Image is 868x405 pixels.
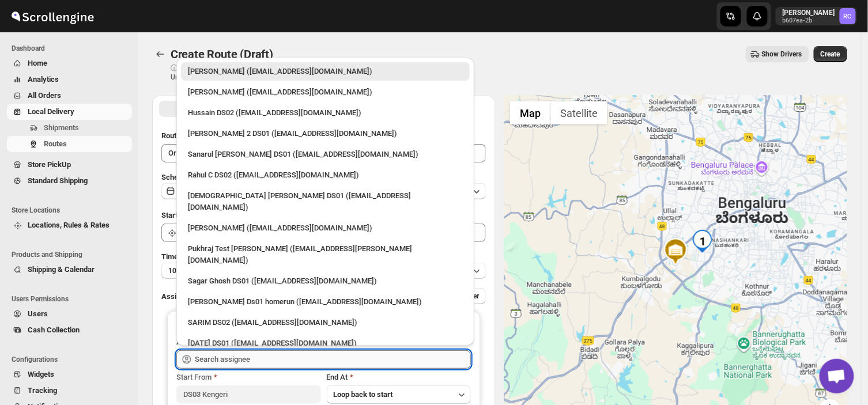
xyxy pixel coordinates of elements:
span: Dashboard [12,44,133,53]
div: Hussain DS02 ([EMAIL_ADDRESS][DOMAIN_NAME]) [188,107,463,119]
span: Start Location (Warehouse) [161,211,252,219]
a: Open chat [820,359,854,393]
span: Routes [44,139,67,148]
span: Create [821,50,840,59]
li: Sagar Ghosh DS01 (loneyoj483@downlor.com) [176,270,474,290]
button: Show Drivers [746,46,809,62]
div: [DEMOGRAPHIC_DATA] [PERSON_NAME] DS01 ([EMAIL_ADDRESS][DOMAIN_NAME]) [188,190,463,213]
div: 1 [691,230,714,253]
button: Shipping & Calendar [7,262,132,278]
span: Scheduled for [161,173,207,181]
span: Route Name [161,131,202,140]
span: Store PickUp [28,160,71,169]
span: Shipping & Calendar [28,265,95,274]
span: 10 minutes [168,266,203,275]
span: Local Delivery [28,107,74,116]
text: RC [844,13,852,20]
span: Products and Shipping [12,250,133,259]
span: Cash Collection [28,325,80,334]
button: Tracking [7,383,132,399]
span: Assign to [161,292,193,301]
span: Standard Shipping [28,176,88,185]
li: Mujakkir Benguli (voweh79617@daypey.com) [176,81,474,101]
div: [PERSON_NAME] ([EMAIL_ADDRESS][DOMAIN_NAME]) [188,222,463,234]
li: SARIM DS02 (xititor414@owlny.com) [176,311,474,332]
li: Vikas Rathod (lolegiy458@nalwan.com) [176,217,474,237]
button: All Route Options [159,101,323,117]
span: Users Permissions [12,294,133,304]
div: Sagar Ghosh DS01 ([EMAIL_ADDRESS][DOMAIN_NAME]) [188,275,463,287]
button: Shipments [7,120,132,136]
button: Loop back to start [327,385,471,404]
button: Cash Collection [7,322,132,338]
button: All Orders [7,88,132,104]
button: Locations, Rules & Rates [7,217,132,233]
span: Shipments [44,123,79,132]
div: End At [327,372,471,383]
span: Loop back to start [334,390,393,399]
p: b607ea-2b [783,17,835,24]
div: [DATE] DS01 ([EMAIL_ADDRESS][DOMAIN_NAME]) [188,338,463,349]
div: Pukhraj Test [PERSON_NAME] ([EMAIL_ADDRESS][PERSON_NAME][DOMAIN_NAME]) [188,243,463,266]
button: Show satellite imagery [550,101,607,124]
span: Time Per Stop [161,252,208,261]
li: Hussain DS02 (jarav60351@abatido.com) [176,101,474,122]
span: All Orders [28,91,61,100]
li: Ali Husain 2 DS01 (petec71113@advitize.com) [176,122,474,143]
span: Show Drivers [762,50,802,59]
img: ScrollEngine [9,2,96,31]
span: Users [28,309,48,318]
span: Create Route (Draft) [171,47,273,61]
button: Routes [7,136,132,152]
button: Home [7,55,132,71]
button: Widgets [7,366,132,383]
input: Search assignee [195,350,471,369]
div: Sanarul [PERSON_NAME] DS01 ([EMAIL_ADDRESS][DOMAIN_NAME]) [188,149,463,160]
div: [PERSON_NAME] 2 DS01 ([EMAIL_ADDRESS][DOMAIN_NAME]) [188,128,463,139]
span: Configurations [12,355,133,364]
div: [PERSON_NAME] ([EMAIL_ADDRESS][DOMAIN_NAME]) [188,86,463,98]
div: SARIM DS02 ([EMAIL_ADDRESS][DOMAIN_NAME]) [188,317,463,328]
li: Rahul Chopra (pukhraj@home-run.co) [176,62,474,81]
p: ⓘ Shipments can also be added from Shipments menu Unrouted tab [171,63,352,82]
span: Rahul Chopra [840,8,856,24]
button: Users [7,306,132,322]
li: Raja DS01 (gasecig398@owlny.com) [176,332,474,353]
span: Locations, Rules & Rates [28,221,110,229]
li: Sanarul Haque DS01 (fefifag638@adosnan.com) [176,143,474,164]
span: Start From [176,373,212,381]
button: Routes [152,46,168,62]
li: Islam Laskar DS01 (vixib74172@ikowat.com) [176,184,474,217]
button: 10 minutes [161,263,486,279]
button: User menu [776,7,857,25]
li: Rahul C DS02 (rahul.chopra@home-run.co) [176,164,474,184]
div: Rahul C DS02 ([EMAIL_ADDRESS][DOMAIN_NAME]) [188,169,463,181]
span: Store Locations [12,206,133,215]
button: Create [814,46,847,62]
button: Analytics [7,71,132,88]
button: [DATE]|[DATE] [161,183,486,199]
p: [PERSON_NAME] [783,8,835,17]
div: [PERSON_NAME] Ds01 homerun ([EMAIL_ADDRESS][DOMAIN_NAME]) [188,296,463,308]
li: Sourav Ds01 homerun (bamij29633@eluxeer.com) [176,290,474,311]
div: [PERSON_NAME] ([EMAIL_ADDRESS][DOMAIN_NAME]) [188,66,463,77]
span: Analytics [28,75,59,84]
span: Widgets [28,370,54,378]
span: Tracking [28,386,57,395]
input: Eg: Bengaluru Route [161,144,486,162]
span: Home [28,59,47,67]
li: Pukhraj Test Grewal (lesogip197@pariag.com) [176,237,474,270]
button: Show street map [510,101,550,124]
